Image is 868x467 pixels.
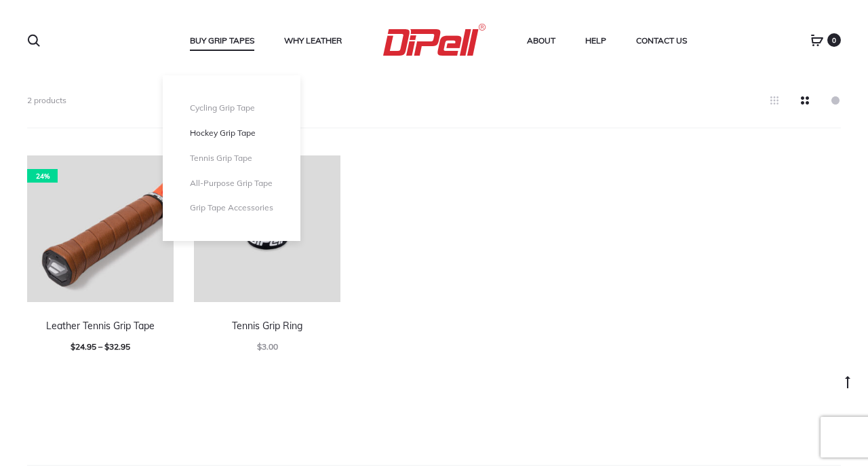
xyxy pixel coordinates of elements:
[98,341,102,352] span: –
[104,341,130,352] span: 32.95
[257,341,262,352] span: $
[71,341,96,352] span: 24.95
[190,32,254,50] a: Buy Grip Tapes
[827,33,841,47] span: 0
[190,153,273,164] a: Tennis Grip Tape
[46,320,155,332] a: Leather Tennis Grip Tape
[27,155,174,302] a: 24%
[585,32,606,50] a: Help
[284,32,342,50] a: Why Leather
[27,93,66,107] p: 2 products
[190,202,273,214] a: Grip Tape Accessories
[104,341,109,352] span: $
[257,341,278,352] span: 3.00
[232,320,302,332] a: Tennis Grip Ring
[810,34,824,46] a: 0
[71,341,75,352] span: $
[27,169,58,183] span: 24%
[190,128,273,139] a: Hockey Grip Tape
[190,102,273,114] a: Cycling Grip Tape
[190,178,273,189] a: All-Purpose Grip Tape
[527,32,555,50] a: About
[636,32,687,50] a: Contact Us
